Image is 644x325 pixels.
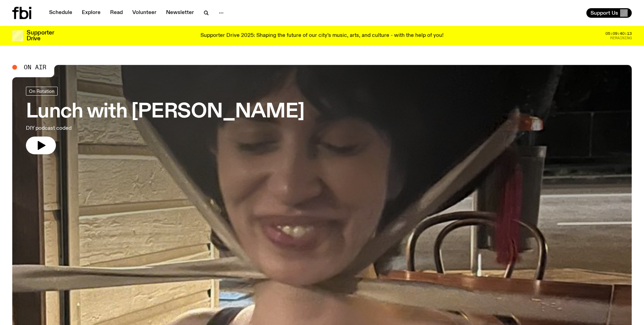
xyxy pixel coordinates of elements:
span: Remaining [610,36,632,40]
span: 05:09:40:13 [605,32,632,36]
p: DIY podcast coded [26,124,200,132]
span: On Air [24,64,46,70]
h3: Supporter Drive [27,30,54,42]
a: Volunteer [128,8,161,18]
p: Supporter Drive 2025: Shaping the future of our city’s music, arts, and culture - with the help o... [200,33,444,39]
a: Lunch with [PERSON_NAME]DIY podcast coded [26,87,304,154]
span: On Rotation [29,88,55,94]
a: Read [106,8,127,18]
a: Newsletter [162,8,198,18]
button: Support Us [586,8,632,18]
h3: Lunch with [PERSON_NAME] [26,102,304,122]
a: Explore [78,8,105,18]
span: Support Us [590,10,618,16]
a: Schedule [45,8,76,18]
a: On Rotation [26,87,58,96]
